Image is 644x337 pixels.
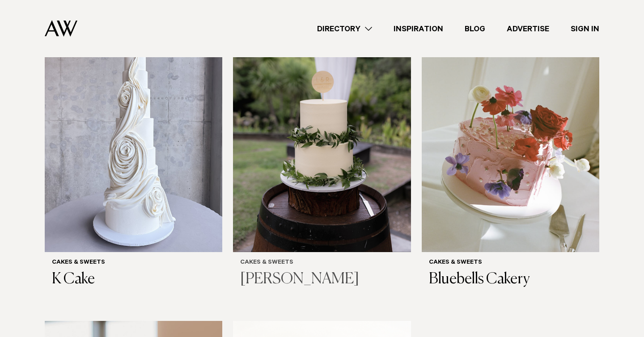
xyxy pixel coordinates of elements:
[45,20,77,37] img: Auckland Weddings Logo
[45,14,222,296] a: Auckland Weddings Cakes & Sweets | K Cake Cakes & Sweets K Cake
[560,23,610,35] a: Sign In
[429,259,592,267] h6: Cakes & Sweets
[383,23,454,35] a: Inspiration
[52,270,215,289] h3: K Cake
[306,23,383,35] a: Directory
[422,14,599,296] a: Auckland Weddings Cakes & Sweets | Bluebells Cakery Cakes & Sweets Bluebells Cakery
[422,14,599,252] img: Auckland Weddings Cakes & Sweets | Bluebells Cakery
[45,14,222,252] img: Auckland Weddings Cakes & Sweets | K Cake
[454,23,496,35] a: Blog
[233,14,411,296] a: Auckland Weddings Cakes & Sweets | Jenna Maree Cakes Cakes & Sweets [PERSON_NAME]
[240,270,403,289] h3: [PERSON_NAME]
[52,259,215,267] h6: Cakes & Sweets
[496,23,560,35] a: Advertise
[429,270,592,289] h3: Bluebells Cakery
[240,259,403,267] h6: Cakes & Sweets
[233,14,411,252] img: Auckland Weddings Cakes & Sweets | Jenna Maree Cakes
